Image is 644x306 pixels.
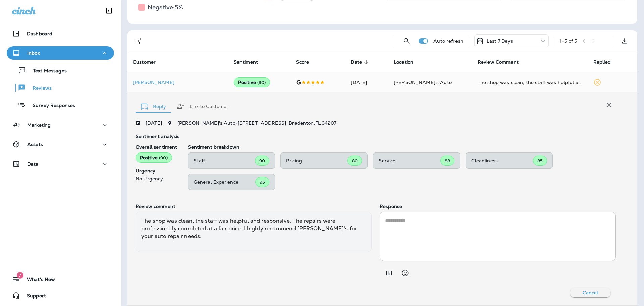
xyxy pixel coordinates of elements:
button: Add in a premade template [382,266,396,280]
p: Service [379,158,440,163]
span: Replied [593,59,620,65]
p: Survey Responses [26,103,75,109]
span: Sentiment [234,59,267,65]
span: Replied [593,59,611,65]
button: Inbox [7,46,114,60]
p: Assets [27,142,43,147]
p: Overall sentiment [136,144,177,150]
p: Cancel [583,290,598,295]
p: Data [27,161,39,167]
p: [PERSON_NAME] [133,80,223,85]
button: Marketing [7,118,114,132]
div: The shop was clean, the staff was helpful and responsive. The repairs were professionaly complete... [478,79,583,86]
span: Customer [133,59,156,65]
span: 88 [445,158,450,164]
span: Date [351,59,371,65]
p: Marketing [27,122,51,128]
span: Location [394,59,413,65]
p: Last 7 Days [487,38,513,44]
span: 7 [17,272,23,279]
span: What's New [20,277,55,285]
button: Data [7,157,114,171]
button: Assets [7,138,114,151]
p: Text Messages [26,68,67,74]
p: Urgency [136,168,177,173]
td: [DATE] [345,72,388,92]
button: Export as CSV [618,34,631,48]
span: [PERSON_NAME]'s Auto - [STREET_ADDRESS] , Bradenton , FL 34207 [177,120,336,126]
span: [PERSON_NAME]'s Auto [394,79,452,85]
h5: Negative: 5 % [148,2,183,13]
div: The shop was clean, the staff was helpful and responsive. The repairs were professionaly complete... [136,212,372,252]
button: Search Reviews [400,34,413,48]
span: ( 90 ) [159,155,168,161]
p: General Experience [194,179,255,185]
span: ( 90 ) [257,80,266,85]
p: Review comment [136,204,372,209]
button: Survey Responses [7,98,114,112]
div: Positive [234,77,270,87]
button: Text Messages [7,63,114,77]
p: Auto refresh [433,38,463,44]
span: Review Comment [478,59,519,65]
p: Sentiment breakdown [188,144,616,150]
button: Reply [136,94,171,119]
p: Pricing [286,158,347,163]
button: Link to Customer [171,94,234,119]
p: No Urgency [136,176,177,181]
button: Cancel [570,288,610,297]
p: [DATE] [146,120,162,126]
span: Sentiment [234,59,258,65]
button: 7What's New [7,273,114,286]
span: Location [394,59,422,65]
p: Reviews [26,85,52,92]
p: Staff [194,158,255,163]
span: 90 [259,158,265,164]
span: 85 [537,158,543,164]
span: 95 [260,179,265,185]
p: Cleanliness [471,158,533,163]
span: Customer [133,59,164,65]
div: 1 - 5 of 5 [560,38,577,44]
p: Response [380,204,616,209]
div: Positive [136,152,172,163]
span: Date [351,59,362,65]
button: Select an emoji [398,266,412,280]
span: Review Comment [478,59,527,65]
span: 80 [352,158,358,164]
button: Filters [133,34,146,48]
div: Click to view Customer Drawer [133,80,223,85]
p: Dashboard [27,31,52,36]
button: Collapse Sidebar [100,4,118,17]
span: Support [20,293,46,301]
button: Support [7,289,114,302]
button: Dashboard [7,27,114,40]
p: Inbox [27,50,40,56]
span: Score [296,59,309,65]
span: Score [296,59,318,65]
button: Reviews [7,81,114,95]
p: Sentiment analysis [136,134,616,139]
